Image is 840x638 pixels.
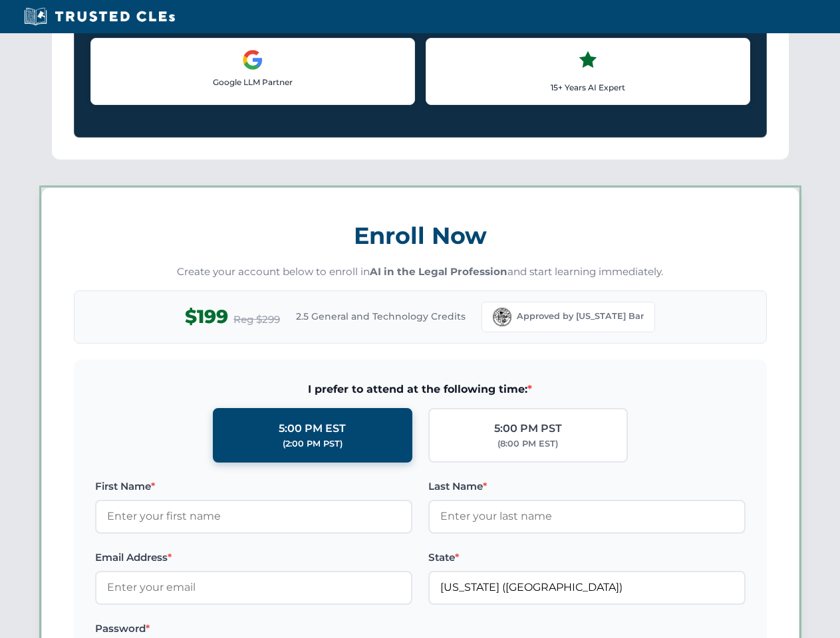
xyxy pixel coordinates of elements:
p: Google LLM Partner [102,76,404,88]
label: Email Address [95,550,412,566]
img: Trusted CLEs [20,7,179,27]
span: $199 [185,302,228,332]
span: I prefer to attend at the following time: [95,381,746,398]
div: (8:00 PM EST) [497,437,558,451]
span: Reg $299 [233,312,280,328]
input: Enter your last name [428,500,746,533]
h3: Enroll Now [74,215,767,257]
label: First Name [95,478,412,494]
img: Google [242,49,263,70]
div: 5:00 PM EST [279,420,346,437]
label: State [428,550,746,566]
div: (2:00 PM PST) [283,437,343,451]
img: Florida Bar [493,308,511,326]
p: 15+ Years AI Expert [437,81,739,94]
input: Florida (FL) [428,571,746,604]
strong: AI in the Legal Profession [370,265,507,278]
input: Enter your email [95,571,412,604]
label: Password [95,621,412,637]
input: Enter your first name [95,500,412,533]
p: Create your account below to enroll in and start learning immediately. [74,265,767,280]
span: 2.5 General and Technology Credits [296,309,466,324]
span: Approved by [US_STATE] Bar [517,310,644,323]
div: 5:00 PM PST [494,420,562,437]
label: Last Name [428,478,746,494]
